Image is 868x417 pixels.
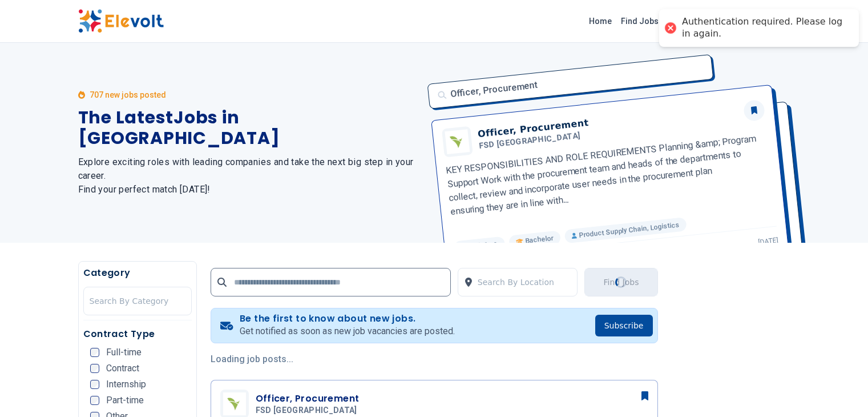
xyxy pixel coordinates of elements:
[83,327,192,341] h5: Contract Type
[106,364,139,373] span: Contract
[83,266,192,280] h5: Category
[90,89,166,101] p: 707 new jobs posted
[615,276,628,288] div: Loading...
[106,380,146,389] span: Internship
[256,406,357,416] span: FSD [GEOGRAPHIC_DATA]
[616,12,663,30] a: Find Jobs
[90,348,99,357] input: Full-time
[256,392,362,406] h3: Officer, Procurement
[595,315,653,336] button: Subscribe
[78,9,164,33] img: Elevolt
[106,396,144,405] span: Part-time
[682,16,847,40] div: Authentication required. Please log in again.
[90,364,99,373] input: Contract
[584,12,616,30] a: Home
[106,348,142,357] span: Full-time
[90,380,99,389] input: Internship
[223,392,246,415] img: FSD Africa
[78,107,421,149] h1: The Latest Jobs in [GEOGRAPHIC_DATA]
[211,352,658,366] p: Loading job posts...
[584,268,657,296] button: Find JobsLoading...
[240,313,455,324] h4: Be the first to know about new jobs.
[78,155,421,197] h2: Explore exciting roles with leading companies and take the next big step in your career. Find you...
[240,324,455,338] p: Get notified as soon as new job vacancies are posted.
[90,396,99,405] input: Part-time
